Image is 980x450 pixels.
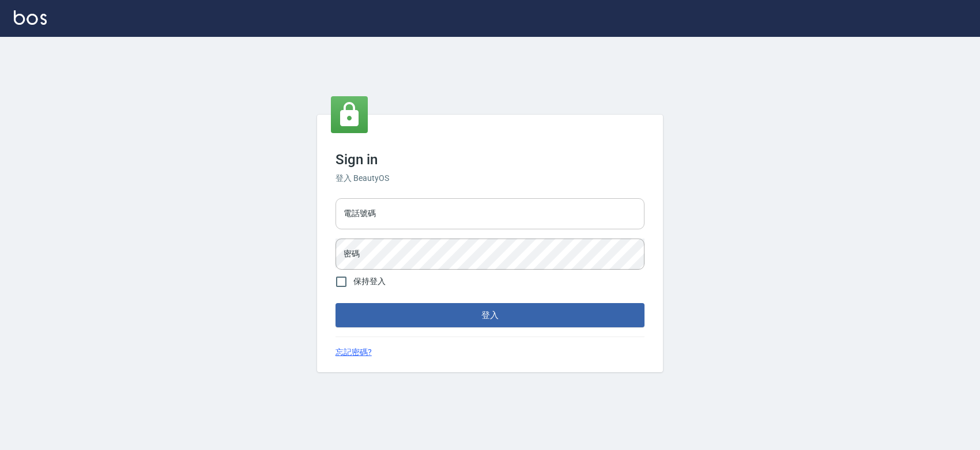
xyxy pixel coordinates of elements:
button: 登入 [336,303,644,327]
a: 忘記密碼? [336,346,372,358]
span: 保持登入 [353,275,386,288]
img: Logo [14,10,47,25]
h6: 登入 BeautyOS [336,172,644,184]
h3: Sign in [336,152,644,168]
